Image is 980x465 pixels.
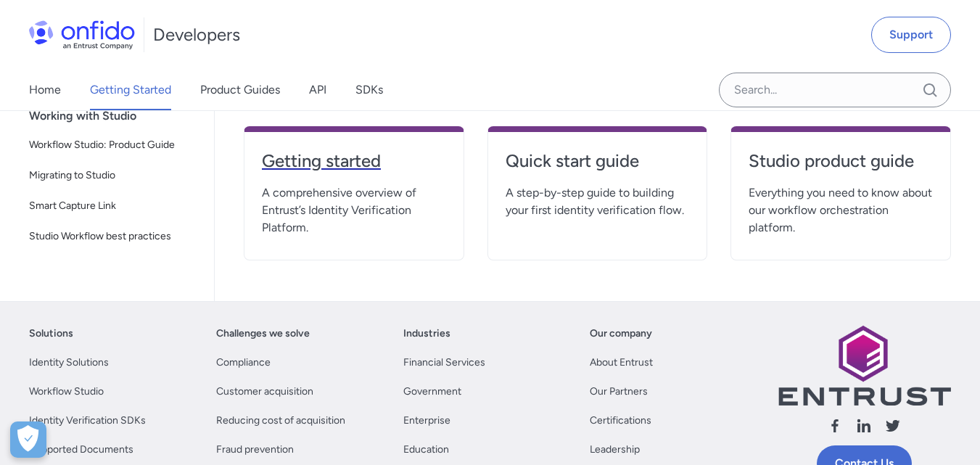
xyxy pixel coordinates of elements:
a: SDKs [355,70,383,110]
a: Customer acquisition [216,383,313,400]
a: Solutions [29,325,73,342]
span: A comprehensive overview of Entrust’s Identity Verification Platform. [262,184,446,236]
a: Certifications [590,412,651,429]
a: Getting started [262,149,446,184]
span: Workflow Studio: Product Guide [29,136,197,154]
a: Reducing cost of acquisition [216,412,345,429]
a: Workflow Studio [29,383,104,400]
h1: Developers [153,23,240,46]
a: Industries [403,325,450,342]
div: Cookie Preferences [10,421,46,458]
a: Supported Documents [29,441,133,458]
a: Follow us facebook [826,417,844,440]
a: Education [403,441,449,458]
a: Our company [590,325,652,342]
a: Financial Services [403,354,485,371]
a: Government [403,383,461,400]
span: A step-by-step guide to building your first identity verification flow. [506,184,690,219]
svg: Follow us X (Twitter) [884,417,902,435]
button: Open Preferences [10,421,46,458]
a: Compliance [216,354,271,371]
a: Product Guides [200,70,280,110]
span: Smart Capture Link [29,197,197,215]
a: Getting Started [90,70,171,110]
h4: Getting started [262,149,446,173]
a: Enterprise [403,412,450,429]
a: About Entrust [590,354,653,371]
a: Our Partners [590,383,648,400]
h4: Quick start guide [506,149,690,173]
h4: Studio product guide [749,149,933,173]
a: Fraud prevention [216,441,294,458]
span: Everything you need to know about our workflow orchestration platform. [749,184,933,236]
a: Smart Capture Link [23,192,202,221]
div: Working with Studio [29,102,208,131]
span: Migrating to Studio [29,167,197,184]
a: Challenges we solve [216,325,310,342]
a: Leadership [590,441,640,458]
img: Onfido Logo [29,20,135,49]
a: Support [871,17,951,53]
a: Quick start guide [506,149,690,184]
a: Follow us X (Twitter) [884,417,902,440]
a: Identity Solutions [29,354,109,371]
a: Workflow Studio: Product Guide [23,131,202,160]
a: Studio Workflow best practices [23,222,202,251]
a: Home [29,70,61,110]
svg: Follow us facebook [826,417,844,435]
a: Follow us linkedin [855,417,873,440]
a: Migrating to Studio [23,161,202,190]
a: API [309,70,326,110]
input: Onfido search input field [719,73,951,107]
span: Studio Workflow best practices [29,228,197,245]
svg: Follow us linkedin [855,417,873,435]
img: Entrust logo [777,325,951,406]
a: Identity Verification SDKs [29,412,146,429]
a: Studio product guide [749,149,933,184]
